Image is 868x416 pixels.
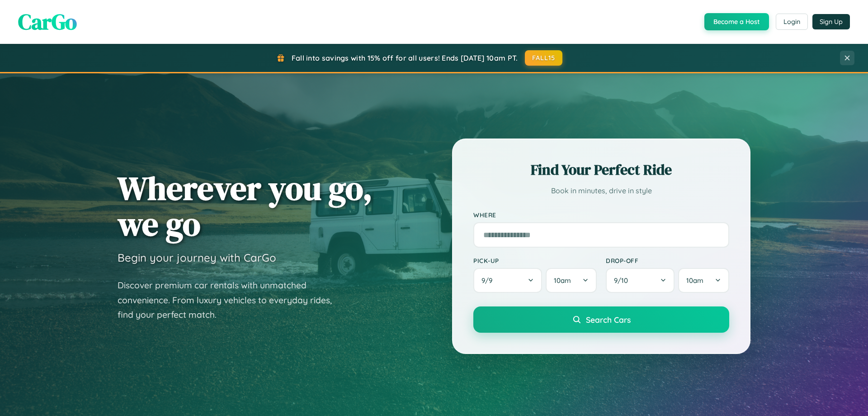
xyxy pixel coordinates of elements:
[614,276,632,285] span: 9 / 10
[546,268,597,293] button: 10am
[118,278,344,322] p: Discover premium car rentals with unmatched convenience. From luxury vehicles to everyday rides, ...
[292,53,518,62] span: Fall into savings with 15% off for all users! Ends [DATE] 10am PT.
[473,306,729,333] button: Search Cars
[473,160,729,180] h2: Find Your Perfect Ride
[554,276,571,285] span: 10am
[525,50,563,66] button: FALL15
[473,268,542,293] button: 9/9
[473,211,729,219] label: Where
[473,184,729,197] p: Book in minutes, drive in style
[473,257,597,264] label: Pick-up
[776,14,808,30] button: Login
[606,257,729,264] label: Drop-off
[678,268,729,293] button: 10am
[812,14,850,29] button: Sign Up
[18,7,77,37] span: CarGo
[118,170,373,242] h1: Wherever you go, we go
[686,276,703,285] span: 10am
[481,276,497,285] span: 9 / 9
[606,268,675,293] button: 9/10
[586,315,631,325] span: Search Cars
[704,13,769,30] button: Become a Host
[118,251,276,264] h3: Begin your journey with CarGo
